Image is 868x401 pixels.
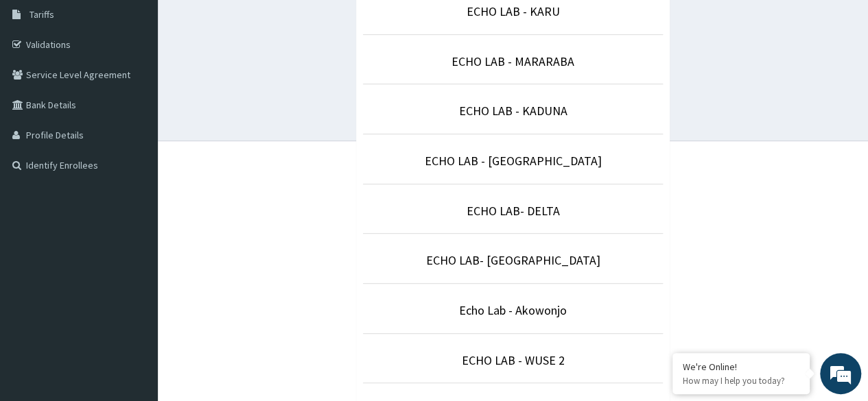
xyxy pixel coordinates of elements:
a: ECHO LAB - KADUNA [459,103,567,119]
a: ECHO LAB- DELTA [467,203,560,219]
p: How may I help you today? [683,375,799,387]
a: ECHO LAB - [GEOGRAPHIC_DATA] [425,153,602,169]
a: ECHO LAB - KARU [467,3,560,19]
a: ECHO LAB - WUSE 2 [462,352,565,368]
a: Echo Lab - Akowonjo [459,302,567,318]
span: Tariffs [30,8,54,21]
a: ECHO LAB - MARARABA [451,53,574,69]
div: We're Online! [683,361,799,373]
a: ECHO LAB- [GEOGRAPHIC_DATA] [426,252,600,268]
